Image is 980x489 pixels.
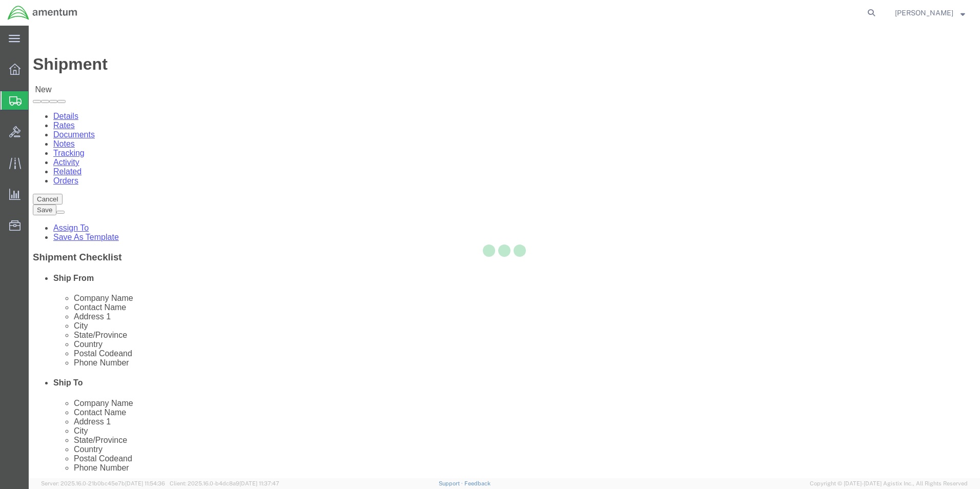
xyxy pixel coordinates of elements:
[894,7,966,19] button: [PERSON_NAME]
[170,480,279,486] span: Client: 2025.16.0-b4dc8a9
[439,480,464,486] a: Support
[810,479,968,488] span: Copyright © [DATE]-[DATE] Agistix Inc., All Rights Reserved
[239,480,279,486] span: [DATE] 11:37:47
[41,480,165,486] span: Server: 2025.16.0-21b0bc45e7b
[464,480,491,486] a: Feedback
[125,480,165,486] span: [DATE] 11:54:36
[7,5,78,21] img: logo
[895,7,953,18] span: Dewayne Jennings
